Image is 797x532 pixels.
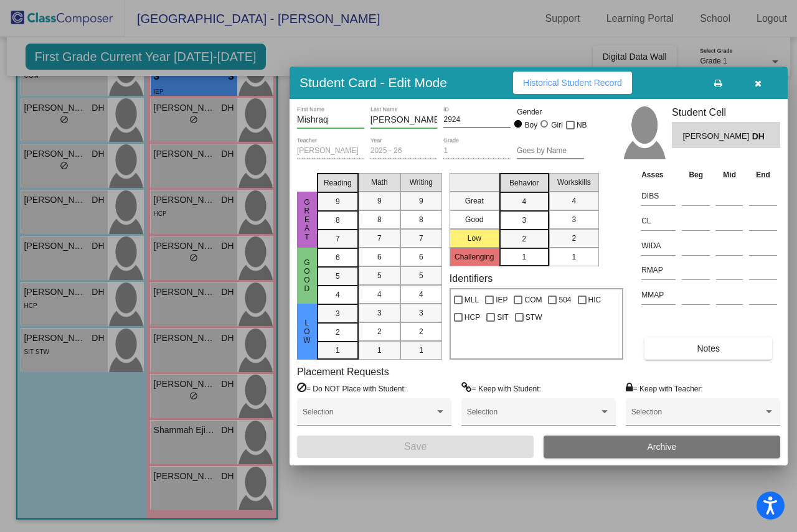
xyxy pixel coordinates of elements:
[419,345,423,356] span: 1
[641,236,676,255] input: assessment
[377,233,382,244] span: 7
[301,198,313,241] span: Great
[297,382,406,394] label: = Do NOT Place with Student:
[526,310,542,325] span: STW
[544,436,780,458] button: Archive
[297,147,364,156] input: teacher
[465,292,479,307] span: MLL
[572,233,576,244] span: 2
[450,273,493,284] label: Identifiers
[377,345,382,356] span: 1
[672,106,780,118] h3: Student Cell
[559,292,571,307] span: 504
[746,168,780,182] th: End
[557,177,591,188] span: Workskills
[419,289,423,300] span: 4
[572,214,576,225] span: 3
[679,168,713,182] th: Beg
[641,286,676,304] input: assessment
[517,147,584,156] input: goes by name
[370,147,438,156] input: year
[377,251,382,263] span: 6
[419,251,423,263] span: 6
[524,119,538,131] div: Boy
[523,78,622,88] span: Historical Student Record
[336,196,340,207] span: 9
[404,441,427,452] span: Save
[522,233,526,245] span: 2
[336,215,340,226] span: 8
[377,289,382,300] span: 4
[443,116,511,124] input: Enter ID
[419,214,423,225] span: 8
[371,177,388,188] span: Math
[336,289,340,301] span: 4
[509,177,539,189] span: Behavior
[377,307,382,319] span: 3
[419,307,423,319] span: 3
[524,292,542,307] span: COM
[497,310,509,325] span: SIT
[419,270,423,281] span: 5
[644,337,772,360] button: Notes
[641,212,676,230] input: assessment
[641,187,676,205] input: assessment
[377,214,382,225] span: 8
[550,119,563,131] div: Girl
[336,271,340,282] span: 5
[336,252,340,263] span: 6
[336,345,340,356] span: 1
[522,215,526,226] span: 3
[377,195,382,207] span: 9
[638,168,679,182] th: Asses
[336,233,340,245] span: 7
[682,130,752,143] span: [PERSON_NAME]
[713,168,746,182] th: Mid
[419,326,423,337] span: 2
[465,310,480,325] span: HCP
[297,366,389,378] label: Placement Requests
[336,308,340,319] span: 3
[517,106,584,118] mat-label: Gender
[461,382,541,394] label: = Keep with Student:
[297,436,534,458] button: Save
[572,251,576,263] span: 1
[641,261,676,279] input: assessment
[377,326,382,337] span: 2
[572,195,576,207] span: 4
[697,343,720,353] span: Notes
[648,442,677,452] span: Archive
[301,258,313,293] span: Good
[299,75,447,90] h3: Student Card - Edit Mode
[301,319,313,345] span: Low
[588,292,601,307] span: HIC
[626,382,703,394] label: = Keep with Teacher:
[522,196,526,207] span: 4
[419,233,423,244] span: 7
[336,327,340,338] span: 2
[419,195,423,207] span: 9
[377,270,382,281] span: 5
[324,177,352,189] span: Reading
[513,72,632,94] button: Historical Student Record
[410,177,433,188] span: Writing
[577,118,587,133] span: NB
[752,130,770,143] span: DH
[443,147,511,156] input: grade
[522,251,526,263] span: 1
[496,292,507,307] span: IEP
